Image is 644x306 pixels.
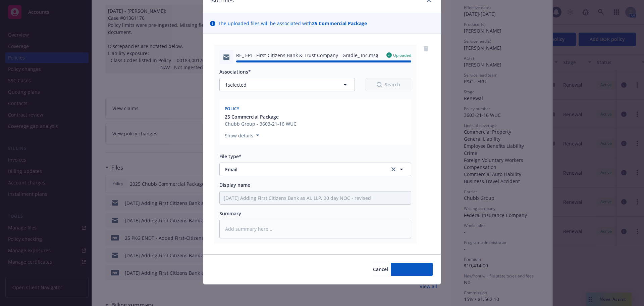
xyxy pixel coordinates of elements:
[220,191,411,204] input: Add display name here...
[391,263,433,276] button: Add files
[219,210,241,217] span: Summary
[219,182,250,188] span: Display name
[373,263,388,276] button: Cancel
[373,266,388,272] span: Cancel
[402,266,422,272] span: Add files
